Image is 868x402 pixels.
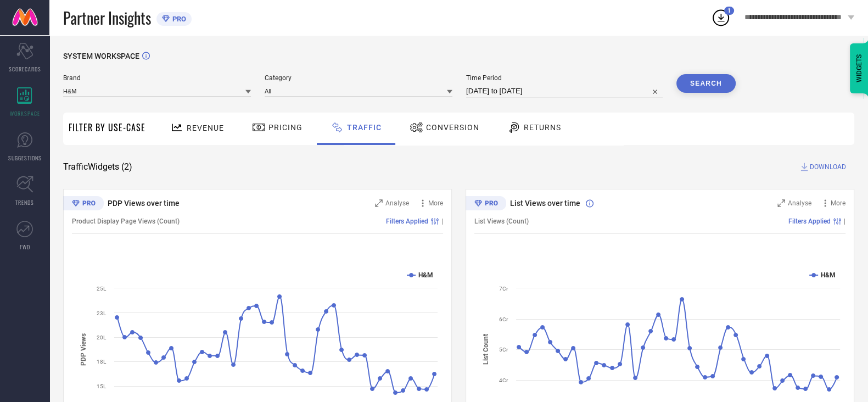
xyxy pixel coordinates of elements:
[676,74,736,93] button: Search
[831,199,845,207] span: More
[20,243,30,251] span: FWD
[8,154,42,162] span: SUGGESTIONS
[499,377,508,383] text: 4Cr
[474,217,529,225] span: List Views (Count)
[63,74,251,82] span: Brand
[777,199,785,207] svg: Zoom
[844,217,845,225] span: |
[265,74,452,82] span: Category
[788,217,831,225] span: Filters Applied
[108,199,180,208] span: PDP Views over time
[426,123,479,132] span: Conversion
[69,121,145,134] span: Filter By Use-Case
[499,286,508,292] text: 7Cr
[63,161,132,172] span: Traffic Widgets ( 2 )
[788,199,811,207] span: Analyse
[97,310,107,316] text: 23L
[268,123,303,132] span: Pricing
[810,161,846,172] span: DOWNLOAD
[524,123,561,132] span: Returns
[418,271,433,279] text: H&M
[15,198,34,206] span: TRENDS
[170,15,186,23] span: PRO
[97,334,107,340] text: 20L
[63,196,104,213] div: Premium
[97,383,107,389] text: 15L
[97,286,107,292] text: 25L
[441,217,443,225] span: |
[466,85,663,98] input: Select time period
[428,199,443,207] span: More
[385,199,409,207] span: Analyse
[727,7,731,14] span: 1
[711,8,731,27] div: Open download list
[97,359,107,365] text: 18L
[482,334,490,365] tspan: List Count
[499,347,508,353] text: 5Cr
[347,123,382,132] span: Traffic
[386,217,428,225] span: Filters Applied
[80,333,87,365] tspan: PDP Views
[63,7,151,29] span: Partner Insights
[466,74,663,82] span: Time Period
[821,271,836,279] text: H&M
[63,52,139,60] span: SYSTEM WORKSPACE
[510,199,580,208] span: List Views over time
[10,109,40,118] span: WORKSPACE
[187,124,224,132] span: Revenue
[375,199,383,207] svg: Zoom
[9,65,41,73] span: SCORECARDS
[72,217,180,225] span: Product Display Page Views (Count)
[499,316,508,322] text: 6Cr
[466,196,506,213] div: Premium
